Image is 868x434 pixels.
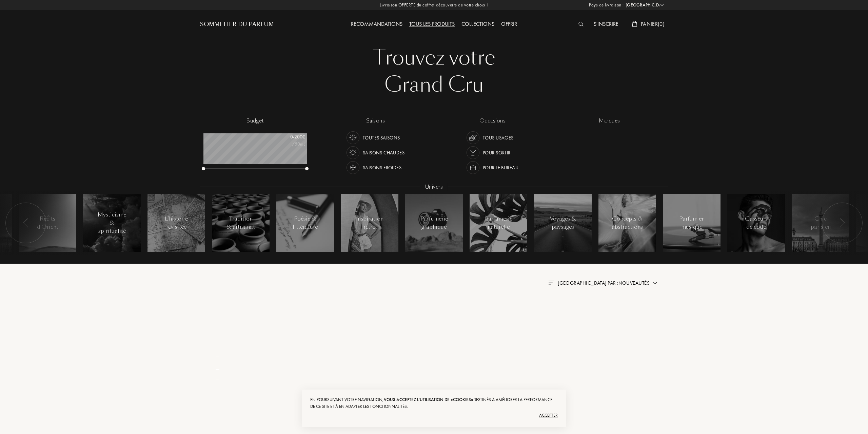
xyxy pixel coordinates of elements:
[468,163,478,172] img: usage_occasion_work_white.svg
[612,215,643,231] div: Concepts & abstractions
[205,44,663,71] div: Trouvez votre
[594,117,625,125] div: marques
[483,131,514,144] div: Tous usages
[384,397,473,402] span: vous acceptez l'utilisation de «cookies»
[578,22,584,26] img: search_icn_white.svg
[458,20,498,27] a: Collections
[203,359,233,373] div: _
[363,146,405,159] div: Saisons chaudes
[632,21,637,27] img: cart_white.svg
[271,140,305,148] div: /50mL
[23,219,28,227] img: arr_left.svg
[203,374,233,381] div: _
[361,117,390,125] div: saisons
[468,148,478,157] img: usage_occasion_party_white.svg
[271,133,305,140] div: 0 - 200 €
[498,20,520,29] div: Offrir
[484,215,513,231] div: Parfumerie naturelle
[590,20,622,27] a: S'inscrire
[475,117,510,125] div: occasions
[348,148,358,157] img: usage_season_hot_white.svg
[840,219,845,227] img: arr_left.svg
[549,215,577,231] div: Voyages & paysages
[420,183,448,191] div: Univers
[241,117,269,125] div: budget
[98,211,126,235] div: Mysticisme & spiritualité
[558,280,650,286] span: [GEOGRAPHIC_DATA] par : Nouveautés
[200,20,274,29] a: Sommelier du Parfum
[348,20,406,27] a: Recommandations
[204,306,231,333] img: pf_empty.png
[498,20,520,27] a: Offrir
[226,215,255,231] div: Tradition & artisanat
[406,20,458,29] div: Tous les produits
[348,163,358,172] img: usage_season_cold_white.svg
[348,20,406,29] div: Recommandations
[483,161,518,174] div: Pour le bureau
[162,215,191,231] div: L'histoire revisitée
[291,215,320,231] div: Poésie & littérature
[348,133,358,143] img: usage_season_average_white.svg
[641,20,665,27] span: Panier ( 0 )
[420,215,449,231] div: Parfumerie graphique
[204,405,231,432] img: pf_empty.png
[589,2,624,8] span: Pays de livraison :
[203,351,233,358] div: _
[468,133,478,143] img: usage_occasion_all_white.svg
[363,161,401,174] div: Saisons froides
[483,146,511,159] div: Pour sortir
[458,20,498,29] div: Collections
[677,215,706,231] div: Parfum en musique
[652,280,658,286] img: arrow.png
[205,71,663,98] div: Grand Cru
[406,20,458,27] a: Tous les produits
[590,20,622,29] div: S'inscrire
[355,215,384,231] div: Inspiration rétro
[548,281,554,285] img: filter_by.png
[363,131,400,144] div: Toutes saisons
[310,410,558,421] div: Accepter
[310,396,558,410] div: En poursuivant votre navigation, destinés à améliorer la performance de ce site et à en adapter l...
[742,215,771,231] div: Casseurs de code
